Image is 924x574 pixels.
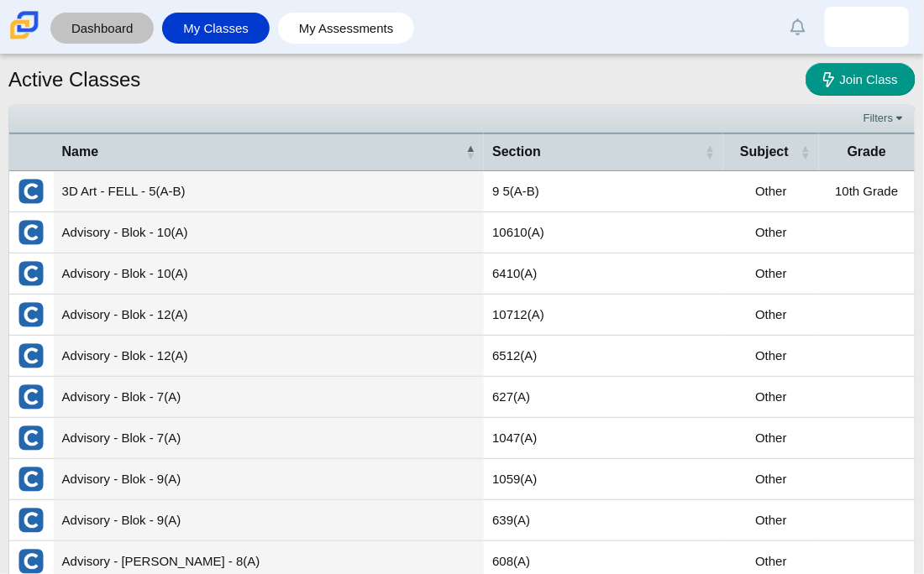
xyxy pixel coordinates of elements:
[825,7,909,47] a: evelyn.montes.BMGHM7
[18,301,45,328] img: External class connected through Clever
[484,377,723,418] td: 627(A)
[853,13,880,40] img: evelyn.montes.BMGHM7
[806,63,916,96] a: Join Class
[18,466,45,493] img: External class connected through Clever
[723,336,819,377] td: Other
[840,72,898,86] span: Join Class
[492,143,701,161] span: Section
[18,178,45,205] img: External class connected through Clever
[723,459,819,500] td: Other
[801,143,811,160] span: Subject : Activate to sort
[62,143,463,161] span: Name
[18,507,45,534] img: External class connected through Clever
[723,171,819,212] td: Other
[54,459,485,500] td: Advisory - Blok - 9(A)
[54,336,485,377] td: Advisory - Blok - 12(A)
[827,143,906,161] span: Grade
[54,418,485,459] td: Advisory - Blok - 7(A)
[18,384,45,410] img: External class connected through Clever
[171,13,261,44] a: My Classes
[465,143,475,160] span: Name : Activate to invert sorting
[7,31,42,45] a: Carmen School of Science & Technology
[484,295,723,336] td: 10712(A)
[723,418,819,459] td: Other
[780,8,816,45] a: Alerts
[484,500,723,541] td: 639(A)
[723,500,819,541] td: Other
[819,171,915,212] td: 10th Grade
[18,342,45,369] img: External class connected through Clever
[723,377,819,418] td: Other
[54,171,485,212] td: 3D Art - FELL - 5(A-B)
[484,459,723,500] td: 1059(A)
[859,110,911,127] a: Filters
[723,253,819,295] td: Other
[732,143,797,161] span: Subject
[484,212,723,253] td: 10610(A)
[18,425,45,451] img: External class connected through Clever
[54,253,485,295] td: Advisory - Blok - 10(A)
[18,219,45,246] img: External class connected through Clever
[54,377,485,418] td: Advisory - Blok - 7(A)
[7,8,42,43] img: Carmen School of Science & Technology
[8,65,140,94] h1: Active Classes
[54,212,485,253] td: Advisory - Blok - 10(A)
[705,143,715,160] span: Section : Activate to sort
[59,13,145,44] a: Dashboard
[484,418,723,459] td: 1047(A)
[723,212,819,253] td: Other
[54,295,485,336] td: Advisory - Blok - 12(A)
[484,336,723,377] td: 6512(A)
[286,13,407,44] a: My Assessments
[484,253,723,295] td: 6410(A)
[18,260,45,287] img: External class connected through Clever
[723,295,819,336] td: Other
[54,500,485,541] td: Advisory - Blok - 9(A)
[484,171,723,212] td: 9 5(A-B)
